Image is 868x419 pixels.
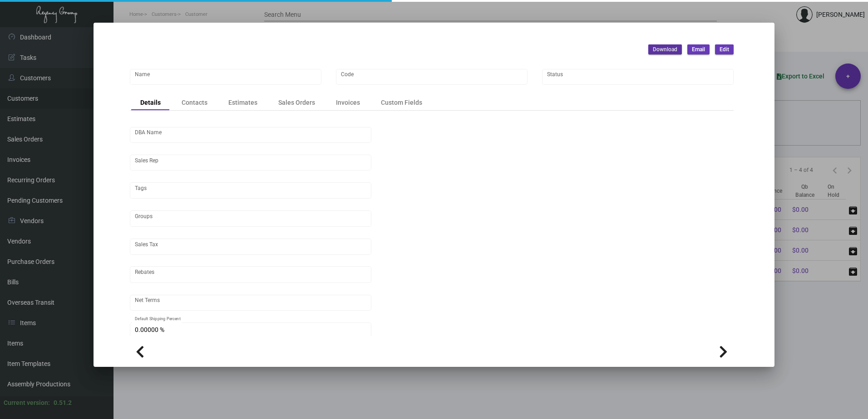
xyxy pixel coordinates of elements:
div: Current version: [4,398,50,408]
div: Invoices [336,98,360,107]
span: Download [653,46,677,54]
div: Details [140,98,161,107]
div: Sales Orders [278,98,315,107]
button: Download [648,44,682,54]
button: Email [687,44,710,54]
span: Email [692,46,705,54]
div: Custom Fields [381,98,422,107]
div: Contacts [182,98,207,107]
div: Estimates [228,98,257,107]
div: 0.51.2 [54,398,72,408]
span: Edit [720,46,729,54]
button: Edit [715,44,734,54]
